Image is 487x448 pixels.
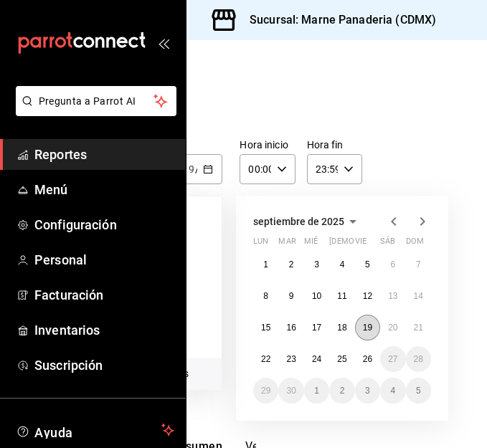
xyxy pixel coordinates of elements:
button: 28 de septiembre de 2025 [406,346,431,372]
abbr: 29 de septiembre de 2025 [261,386,270,396]
abbr: sábado [380,237,395,252]
button: 10 de septiembre de 2025 [304,283,329,309]
abbr: 26 de septiembre de 2025 [363,354,372,364]
span: Suscripción [34,356,174,375]
button: 9 de septiembre de 2025 [278,283,303,309]
button: 4 de septiembre de 2025 [329,252,354,277]
abbr: 4 de septiembre de 2025 [340,259,345,270]
button: 5 de septiembre de 2025 [355,252,380,277]
button: 1 de septiembre de 2025 [253,252,278,277]
abbr: 12 de septiembre de 2025 [363,291,372,301]
abbr: domingo [406,237,424,252]
abbr: 1 de septiembre de 2025 [263,259,268,270]
abbr: 22 de septiembre de 2025 [261,354,270,364]
button: 27 de septiembre de 2025 [380,346,405,372]
button: 7 de septiembre de 2025 [406,252,431,277]
abbr: jueves [329,237,414,252]
abbr: 18 de septiembre de 2025 [337,323,346,333]
button: 13 de septiembre de 2025 [380,283,405,309]
button: 22 de septiembre de 2025 [253,346,278,372]
button: 19 de septiembre de 2025 [355,315,380,340]
abbr: 1 de octubre de 2025 [314,386,319,396]
button: 5 de octubre de 2025 [406,378,431,404]
button: 29 de septiembre de 2025 [253,378,278,404]
abbr: 16 de septiembre de 2025 [286,323,295,333]
button: 17 de septiembre de 2025 [304,315,329,340]
button: 2 de octubre de 2025 [329,378,354,404]
abbr: 9 de septiembre de 2025 [289,291,294,301]
button: 25 de septiembre de 2025 [329,346,354,372]
button: 14 de septiembre de 2025 [406,283,431,309]
span: Facturación [34,285,174,305]
abbr: 4 de octubre de 2025 [390,386,395,396]
button: 16 de septiembre de 2025 [278,315,303,340]
button: 4 de octubre de 2025 [380,378,405,404]
span: Inventarios [34,320,174,340]
abbr: 11 de septiembre de 2025 [337,291,346,301]
abbr: 28 de septiembre de 2025 [414,354,423,364]
abbr: 6 de septiembre de 2025 [390,259,395,270]
abbr: 23 de septiembre de 2025 [286,354,295,364]
button: septiembre de 2025 [253,213,361,230]
abbr: 19 de septiembre de 2025 [363,323,372,333]
abbr: 20 de septiembre de 2025 [388,323,397,333]
abbr: 3 de octubre de 2025 [365,386,370,396]
button: 6 de septiembre de 2025 [380,252,405,277]
label: Hora fin [307,140,362,150]
abbr: viernes [355,237,367,252]
span: / [195,163,199,175]
span: septiembre de 2025 [253,216,344,227]
abbr: 7 de septiembre de 2025 [416,259,421,270]
a: Pregunta a Parrot AI [10,104,176,119]
span: Ayuda [34,421,156,439]
abbr: 25 de septiembre de 2025 [337,354,346,364]
button: Pregunta a Parrot AI [16,86,176,116]
button: 15 de septiembre de 2025 [253,315,278,340]
button: 23 de septiembre de 2025 [278,346,303,372]
abbr: 5 de octubre de 2025 [416,386,421,396]
button: 11 de septiembre de 2025 [329,283,354,309]
button: 2 de septiembre de 2025 [278,252,303,277]
abbr: martes [278,237,295,252]
button: 20 de septiembre de 2025 [380,315,405,340]
input: -- [188,163,195,175]
abbr: 15 de septiembre de 2025 [261,323,270,333]
button: 26 de septiembre de 2025 [355,346,380,372]
button: 8 de septiembre de 2025 [253,283,278,309]
abbr: 21 de septiembre de 2025 [414,323,423,333]
button: 12 de septiembre de 2025 [355,283,380,309]
abbr: 17 de septiembre de 2025 [312,323,321,333]
span: Configuración [34,215,174,234]
abbr: 3 de septiembre de 2025 [314,259,319,270]
abbr: 8 de septiembre de 2025 [263,291,268,301]
button: 3 de septiembre de 2025 [304,252,329,277]
abbr: 2 de octubre de 2025 [340,386,345,396]
abbr: 13 de septiembre de 2025 [388,291,397,301]
label: Hora inicio [240,140,295,150]
button: 18 de septiembre de 2025 [329,315,354,340]
abbr: lunes [253,237,268,252]
abbr: 24 de septiembre de 2025 [312,354,321,364]
button: 3 de octubre de 2025 [355,378,380,404]
h3: Sucursal: Marne Panaderia (CDMX) [238,11,436,29]
abbr: 27 de septiembre de 2025 [388,354,397,364]
abbr: 5 de septiembre de 2025 [365,259,370,270]
button: 24 de septiembre de 2025 [304,346,329,372]
abbr: 10 de septiembre de 2025 [312,291,321,301]
button: 21 de septiembre de 2025 [406,315,431,340]
span: Menú [34,180,174,199]
abbr: miércoles [304,237,318,252]
abbr: 30 de septiembre de 2025 [286,386,295,396]
abbr: 14 de septiembre de 2025 [414,291,423,301]
span: Reportes [34,145,174,164]
button: open_drawer_menu [158,37,169,49]
abbr: 2 de septiembre de 2025 [289,259,294,270]
span: Pregunta a Parrot AI [39,94,154,109]
span: Personal [34,250,174,270]
button: 30 de septiembre de 2025 [278,378,303,404]
button: 1 de octubre de 2025 [304,378,329,404]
